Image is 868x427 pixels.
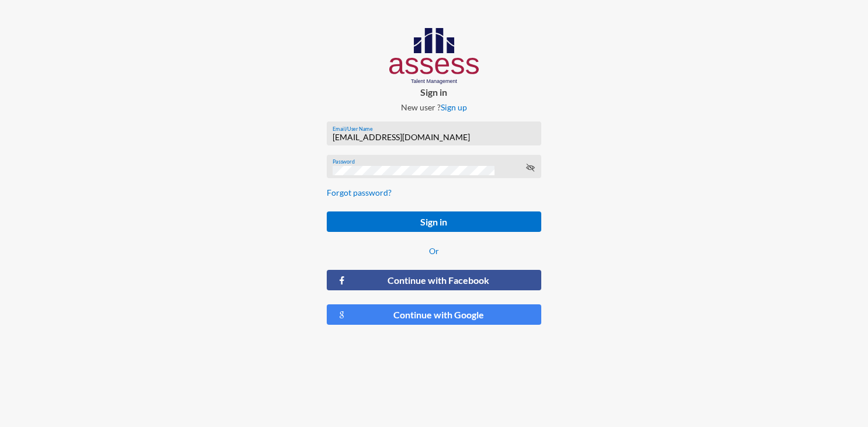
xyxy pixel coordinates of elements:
[327,188,392,197] a: Forgot password?
[327,246,541,256] p: Or
[441,102,467,112] a: Sign up
[317,86,551,98] p: Sign in
[389,28,479,84] img: AssessLogoo.svg
[327,270,541,290] button: Continue with Facebook
[317,102,551,112] p: New user ?
[327,304,541,325] button: Continue with Google
[333,133,535,142] input: Email/User Name
[327,211,541,232] button: Sign in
